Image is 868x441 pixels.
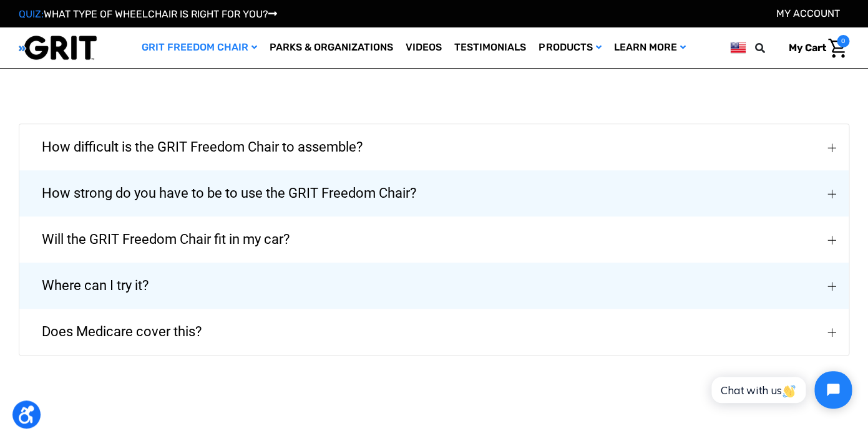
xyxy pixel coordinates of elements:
[19,35,97,61] img: GRIT All-Terrain Wheelchair and Mobility Equipment
[399,27,448,68] a: Videos
[135,27,263,68] a: GRIT Freedom Chair
[789,42,826,54] span: My Cart
[828,39,846,58] img: Cart
[19,263,849,309] button: Where can I try it?
[19,170,849,216] button: How strong do you have to be to use the GRIT Freedom Chair?
[607,27,691,68] a: Learn More
[263,27,399,68] a: Parks & Organizations
[761,35,779,61] input: Search
[23,309,220,354] span: Does Medicare cover this?
[19,216,849,263] button: Will the GRIT Freedom Chair fit in my car?
[776,7,840,19] a: Account
[779,35,849,61] a: Cart with 0 items
[19,124,849,170] button: How difficult is the GRIT Freedom Chair to assemble?
[827,143,836,152] img: How difficult is the GRIT Freedom Chair to assemble?
[827,282,836,291] img: Where can I try it?
[23,263,167,308] span: Where can I try it?
[827,236,836,245] img: Will the GRIT Freedom Chair fit in my car?
[837,35,849,47] span: 0
[23,217,308,262] span: Will the GRIT Freedom Chair fit in my car?
[730,40,746,56] img: us.png
[19,8,277,20] a: QUIZ:WHAT TYPE OF WHEELCHAIR IS RIGHT FOR YOU?
[827,190,836,198] img: How strong do you have to be to use the GRIT Freedom Chair?
[698,361,862,419] iframe: Tidio Chat
[19,8,44,20] span: QUIZ:
[23,171,435,216] span: How strong do you have to be to use the GRIT Freedom Chair?
[23,125,381,170] span: How difficult is the GRIT Freedom Chair to assemble?
[448,27,532,68] a: Testimonials
[532,27,607,68] a: Products
[19,309,849,355] button: Does Medicare cover this?
[827,328,836,337] img: Does Medicare cover this?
